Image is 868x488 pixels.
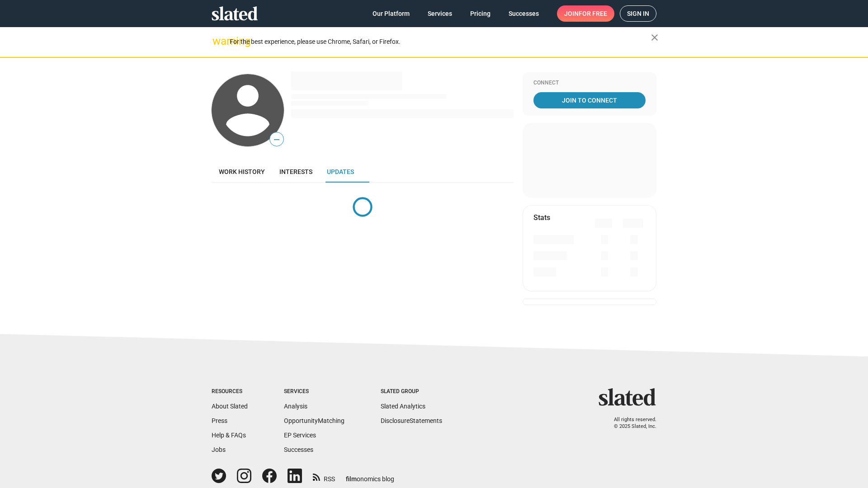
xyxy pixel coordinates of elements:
a: Work history [212,161,272,183]
span: Join [564,5,607,22]
a: Updates [320,161,361,183]
a: Pricing [463,5,498,22]
a: DisclosureStatements [381,417,442,424]
a: Sign in [620,5,656,22]
div: Connect [533,80,646,87]
p: All rights reserved. © 2025 Slated, Inc. [604,417,656,430]
span: Work history [219,168,265,175]
mat-card-title: Stats [533,213,550,222]
div: For the best experience, please use Chrome, Safari, or Firefox. [230,36,651,48]
div: Resources [212,388,248,395]
a: filmonomics blog [346,468,394,483]
span: Sign in [627,6,649,21]
a: EP Services [284,432,316,439]
a: Join To Connect [533,92,646,108]
a: Analysis [284,403,307,410]
span: Interests [279,168,312,175]
span: Pricing [470,5,491,22]
a: Our Platform [365,5,417,22]
span: Successes [509,5,539,22]
a: Successes [284,446,313,453]
a: Joinfor free [557,5,614,22]
mat-icon: warning [212,36,223,47]
span: for free [579,5,607,22]
mat-icon: close [649,32,660,43]
a: Services [420,5,459,22]
div: Services [284,388,344,395]
a: Interests [272,161,320,183]
span: Services [428,5,452,22]
div: Slated Group [381,388,442,395]
a: Jobs [212,446,226,453]
span: — [270,134,283,145]
span: film [346,475,357,483]
a: Help & FAQs [212,432,246,439]
span: Join To Connect [535,92,644,108]
span: Updates [327,168,354,175]
a: Slated Analytics [381,403,425,410]
a: About Slated [212,403,248,410]
span: Our Platform [373,5,410,22]
a: OpportunityMatching [284,417,344,424]
a: Press [212,417,227,424]
a: RSS [313,469,335,483]
a: Successes [501,5,546,22]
